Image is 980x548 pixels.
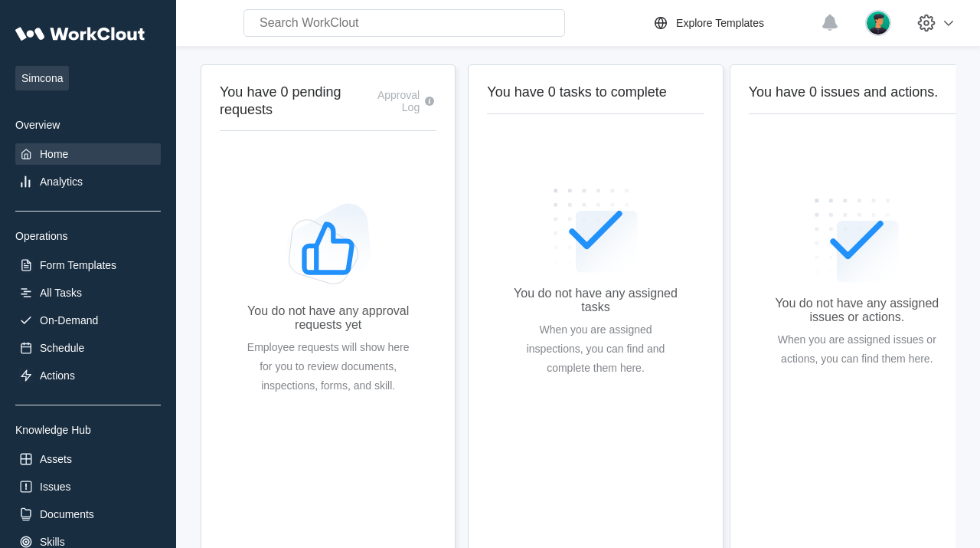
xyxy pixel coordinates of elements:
div: When you are assigned inspections, you can find and complete them here. [511,320,679,378]
div: You do not have any approval requests yet [244,304,412,332]
img: user.png [865,10,891,36]
input: Search WorkClout [243,9,565,37]
a: Analytics [15,171,161,192]
div: Schedule [40,342,84,354]
a: Documents [15,504,161,525]
div: Assets [40,453,72,465]
div: Issues [40,481,70,493]
a: Assets [15,448,161,470]
a: Home [15,143,161,165]
div: You do not have any assigned tasks [511,287,679,314]
div: Analytics [40,176,83,188]
div: Home [40,148,68,160]
a: Issues [15,476,161,497]
a: All Tasks [15,282,161,304]
div: Actions [40,369,75,382]
h2: You have 0 tasks to complete [487,84,704,101]
h2: You have 0 issues and actions. [749,84,965,101]
a: On-Demand [15,310,161,331]
div: Form Templates [40,259,116,271]
a: Form Templates [15,254,161,276]
h2: You have 0 pending requests [220,84,367,118]
div: On-Demand [40,314,98,327]
div: Knowledge Hub [15,424,161,436]
div: Overview [15,119,161,131]
div: All Tasks [40,287,82,299]
div: You do not have any assigned issues or actions. [773,297,941,324]
div: When you are assigned issues or actions, you can find them here. [773,330,941,369]
div: Employee requests will show here for you to review documents, inspections, forms, and skill. [244,338,412,395]
div: Explore Templates [676,17,764,29]
a: Explore Templates [652,14,813,32]
div: Operations [15,230,161,242]
div: Documents [40,508,94,520]
a: Schedule [15,337,161,359]
a: Actions [15,365,161,386]
span: Simcona [15,66,69,90]
div: Approval Log [367,89,420,113]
